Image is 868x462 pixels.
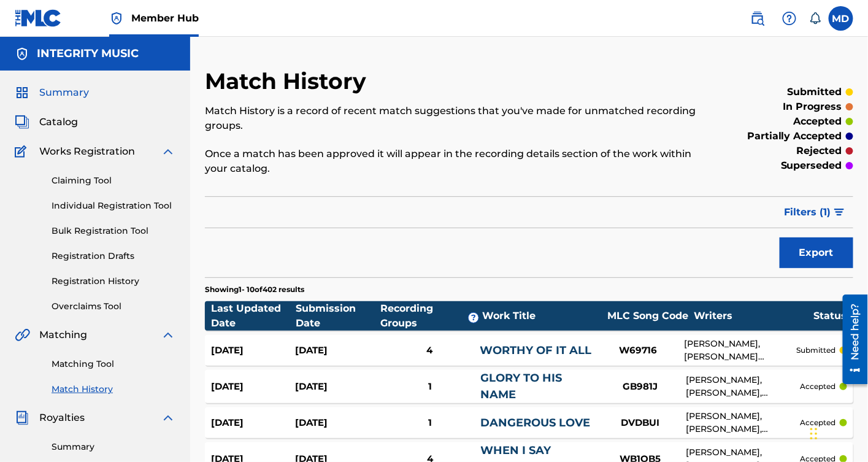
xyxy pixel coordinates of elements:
[15,115,78,129] a: CatalogCatalog
[205,284,304,295] p: Showing 1 - 10 of 402 results
[482,309,602,323] div: Work Title
[295,416,379,430] div: [DATE]
[211,380,295,394] div: [DATE]
[777,197,853,228] button: Filters (1)
[295,344,379,358] div: [DATE]
[380,416,481,430] div: 1
[777,6,802,31] div: Help
[829,6,853,31] div: User Menu
[211,344,295,358] div: [DATE]
[592,344,684,358] div: W69716
[52,225,175,237] a: Bulk Registration Tool
[750,11,765,26] img: search
[15,47,29,61] img: Accounts
[780,237,853,268] button: Export
[211,416,295,430] div: [DATE]
[295,380,379,394] div: [DATE]
[161,144,175,159] img: expand
[745,6,770,31] a: Public Search
[834,209,845,216] img: filter
[52,383,175,396] a: Match History
[747,129,842,144] p: partially accepted
[52,275,175,288] a: Registration History
[39,115,78,129] span: Catalog
[794,114,842,129] p: accepted
[783,99,842,114] p: in progress
[15,328,30,342] img: Matching
[469,313,478,323] span: ?
[39,144,135,159] span: Works Registration
[39,328,87,342] span: Matching
[15,410,29,425] img: Royalties
[15,144,31,159] img: Works Registration
[782,11,797,26] img: help
[52,441,175,453] a: Summary
[39,410,85,425] span: Royalties
[602,309,694,323] div: MLC Song Code
[801,417,836,428] p: accepted
[834,290,868,389] iframe: Resource Center
[161,410,175,425] img: expand
[594,380,686,394] div: GB981J
[131,11,199,25] span: Member Hub
[797,144,842,158] p: rejected
[797,345,836,356] p: submitted
[381,301,483,331] div: Recording Groups
[807,403,868,462] iframe: Chat Widget
[15,9,62,27] img: MLC Logo
[52,250,175,263] a: Registration Drafts
[205,147,704,176] p: Once a match has been approved it will appear in the recording details section of the work within...
[684,337,797,363] div: [PERSON_NAME], [PERSON_NAME] [PERSON_NAME]
[781,158,842,173] p: superseded
[52,300,175,313] a: Overclaims Tool
[801,381,836,392] p: accepted
[52,174,175,187] a: Claiming Tool
[814,309,847,323] div: Status
[205,67,372,95] h2: Match History
[161,328,175,342] img: expand
[15,85,89,100] a: SummarySummary
[52,358,175,371] a: Matching Tool
[15,85,29,100] img: Summary
[379,344,480,358] div: 4
[15,115,29,129] img: Catalog
[380,380,481,394] div: 1
[37,47,139,61] h5: INTEGRITY MUSIC
[52,199,175,212] a: Individual Registration Tool
[296,301,380,331] div: Submission Date
[686,374,801,399] div: [PERSON_NAME], [PERSON_NAME], [PERSON_NAME], [PERSON_NAME]
[694,309,814,323] div: Writers
[205,104,704,133] p: Match History is a record of recent match suggestions that you've made for unmatched recording gr...
[788,85,842,99] p: submitted
[480,344,592,357] a: WORTHY OF IT ALL
[39,85,89,100] span: Summary
[809,12,821,25] div: Notifications
[594,416,686,430] div: DVDBUI
[481,416,591,429] a: DANGEROUS LOVE
[810,415,818,452] div: Drag
[481,371,563,401] a: GLORY TO HIS NAME
[785,205,831,220] span: Filters ( 1 )
[109,11,124,26] img: Top Rightsholder
[211,301,296,331] div: Last Updated Date
[686,410,801,436] div: [PERSON_NAME], [PERSON_NAME], [PERSON_NAME] [PERSON_NAME] [PERSON_NAME], [PERSON_NAME] [PERSON_NAME]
